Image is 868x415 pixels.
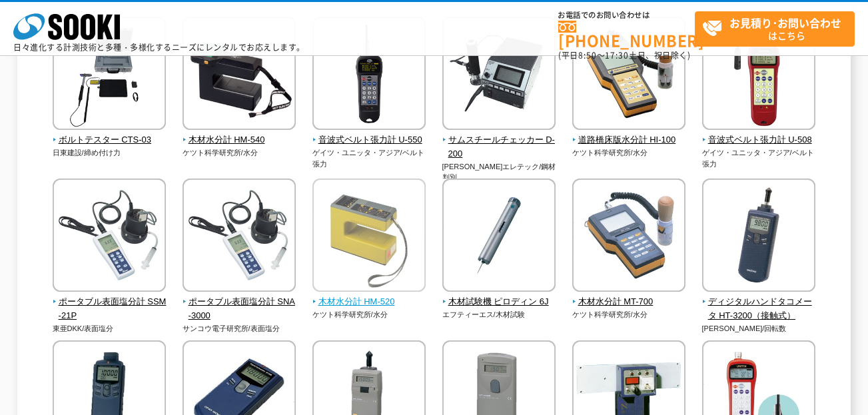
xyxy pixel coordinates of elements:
a: 木材水分計 HM-520 [312,282,426,309]
span: 音波式ベルト張力計 U-508 [702,133,816,147]
a: 木材水分計 MT-700 [572,282,686,309]
p: 日東建設/締め付け力 [53,147,167,159]
span: 木材試験機 ピロディン 6J [442,295,556,309]
span: ポータブル表面塩分計 SSM-21P [53,295,167,323]
img: ディジタルハンドタコメータ HT-3200（接触式） [702,179,815,295]
p: ケツト科学研究所/水分 [572,147,686,159]
img: 木材水分計 MT-700 [572,179,685,295]
a: ポータブル表面塩分計 SSM-21P [53,282,167,322]
p: 日々進化する計測技術と多種・多様化するニーズにレンタルでお応えします。 [13,43,305,51]
p: ケツト科学研究所/水分 [183,147,296,159]
span: 音波式ベルト張力計 U-550 [312,133,426,147]
a: 道路橋床版水分計 HI-100 [572,121,686,147]
img: サムスチールチェッカー D-200 [442,17,556,133]
a: ディジタルハンドタコメータ HT-3200（接触式） [702,282,816,322]
a: お見積り･お問い合わせはこちら [695,11,855,47]
img: ポータブル表面塩分計 SNA-3000 [183,179,296,295]
p: ゲイツ・ユニッタ・アジア/ベルト張力 [312,147,426,169]
span: サムスチールチェッカー D-200 [442,133,556,161]
p: 東亜DKK/表面塩分 [53,323,167,334]
img: 音波式ベルト張力計 U-508 [702,17,815,133]
span: ディジタルハンドタコメータ HT-3200（接触式） [702,295,816,323]
a: 音波式ベルト張力計 U-508 [702,121,816,147]
a: 音波式ベルト張力計 U-550 [312,121,426,147]
p: ケツト科学研究所/水分 [312,309,426,320]
img: 木材水分計 HM-540 [183,17,296,133]
img: ポータブル表面塩分計 SSM-21P [53,179,166,295]
span: お電話でのお問い合わせは [558,11,695,19]
span: はこちら [702,12,854,45]
p: ゲイツ・ユニッタ・アジア/ベルト張力 [702,147,816,169]
img: 木材試験機 ピロディン 6J [442,179,556,295]
img: ボルトテスター CTS-03 [53,17,166,133]
img: 道路橋床版水分計 HI-100 [572,17,685,133]
img: 音波式ベルト張力計 U-550 [312,17,426,133]
img: 木材水分計 HM-520 [312,179,426,295]
span: 木材水分計 MT-700 [572,295,686,309]
a: ポータブル表面塩分計 SNA-3000 [183,282,296,322]
p: サンコウ電子研究所/表面塩分 [183,323,296,334]
span: ボルトテスター CTS-03 [53,133,167,147]
span: (平日 ～ 土日、祝日除く) [558,49,690,61]
span: 木材水分計 HM-520 [312,295,426,309]
p: [PERSON_NAME]エレテック/鋼材判別 [442,161,556,183]
a: ボルトテスター CTS-03 [53,121,167,147]
a: [PHONE_NUMBER] [558,21,695,48]
a: サムスチールチェッカー D-200 [442,121,556,161]
strong: お見積り･お問い合わせ [729,15,841,31]
span: 8:50 [578,49,597,61]
p: エフティーエス/木材試験 [442,309,556,320]
span: 17:30 [605,49,629,61]
a: 木材水分計 HM-540 [183,121,296,147]
p: [PERSON_NAME]/回転数 [702,323,816,334]
a: 木材試験機 ピロディン 6J [442,282,556,309]
p: ケツト科学研究所/水分 [572,309,686,320]
span: ポータブル表面塩分計 SNA-3000 [183,295,296,323]
span: 道路橋床版水分計 HI-100 [572,133,686,147]
span: 木材水分計 HM-540 [183,133,296,147]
